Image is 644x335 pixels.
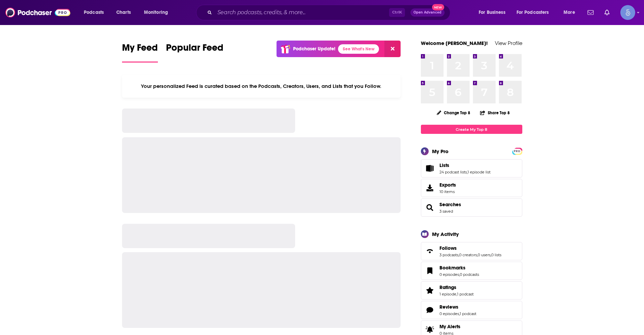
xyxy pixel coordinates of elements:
a: Welcome [PERSON_NAME]! [421,40,488,46]
span: Bookmarks [439,265,466,271]
span: Podcasts [84,8,104,17]
a: Charts [112,7,135,18]
a: Ratings [423,286,437,295]
a: Exports [421,179,522,197]
span: My Alerts [423,325,437,334]
span: , [467,170,468,174]
a: Reviews [423,305,437,315]
span: Follows [439,245,457,251]
a: 0 lists [491,253,501,257]
button: Open AdvancedNew [410,8,445,17]
span: Lists [439,162,449,168]
span: , [491,253,491,257]
a: View Profile [495,40,522,46]
a: 1 episode list [468,170,491,174]
span: Logged in as Spiral5-G1 [620,5,635,20]
div: Search podcasts, credits, & more... [202,5,457,20]
a: Ratings [439,284,474,290]
img: Podchaser - Follow, Share and Rate Podcasts [5,6,70,19]
span: My Alerts [439,324,460,330]
a: Searches [439,201,461,208]
button: Change Top 8 [433,109,475,117]
a: Create My Top 8 [421,125,522,134]
span: Reviews [421,301,522,319]
span: Exports [439,182,456,188]
a: Show notifications dropdown [602,7,612,18]
a: 3 saved [439,209,453,214]
span: 10 items [439,189,456,194]
span: More [564,8,575,17]
div: My Pro [432,148,449,154]
a: Bookmarks [439,265,479,271]
div: Your personalized Feed is curated based on the Podcasts, Creators, Users, and Lists that you Follow. [122,75,401,98]
a: Bookmarks [423,266,437,276]
p: Podchaser Update! [293,46,335,52]
button: open menu [139,7,177,18]
a: 1 podcast [460,311,476,316]
span: Open Advanced [413,11,442,14]
span: Ctrl K [389,8,405,17]
a: Reviews [439,304,476,310]
span: Searches [421,198,522,217]
button: open menu [79,7,113,18]
a: Popular Feed [166,42,223,63]
span: Popular Feed [166,42,223,57]
a: Lists [423,164,437,173]
span: , [459,272,460,277]
a: Follows [439,245,501,251]
a: 1 podcast [457,292,474,296]
a: Show notifications dropdown [585,7,596,18]
span: , [477,253,478,257]
a: My Feed [122,42,158,63]
input: Search podcasts, credits, & more... [215,7,389,18]
span: , [458,253,459,257]
span: Monitoring [144,8,168,17]
span: New [432,4,444,10]
button: Show profile menu [620,5,635,20]
button: open menu [474,7,514,18]
a: PRO [513,148,521,153]
button: open menu [559,7,583,18]
img: User Profile [620,5,635,20]
span: Exports [423,183,437,193]
span: Ratings [439,284,456,290]
span: , [456,292,457,296]
a: 3 podcasts [439,253,458,257]
span: For Podcasters [517,8,549,17]
span: Ratings [421,281,522,300]
span: Bookmarks [421,262,522,280]
span: , [459,311,460,316]
span: My Feed [122,42,158,57]
a: 24 podcast lists [439,170,467,174]
a: 0 episodes [439,272,459,277]
span: Reviews [439,304,458,310]
span: Lists [421,159,522,177]
a: 0 creators [459,253,477,257]
a: See What's New [338,44,379,54]
a: 0 episodes [439,311,459,316]
a: Lists [439,162,491,168]
a: Follows [423,246,437,256]
div: My Activity [432,231,459,237]
a: 1 episode [439,292,456,296]
span: Follows [421,242,522,260]
button: open menu [512,7,559,18]
span: Charts [116,8,131,17]
a: 0 users [478,253,491,257]
a: Searches [423,203,437,212]
span: For Business [479,8,505,17]
button: Share Top 8 [480,106,510,119]
a: 0 podcasts [460,272,479,277]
